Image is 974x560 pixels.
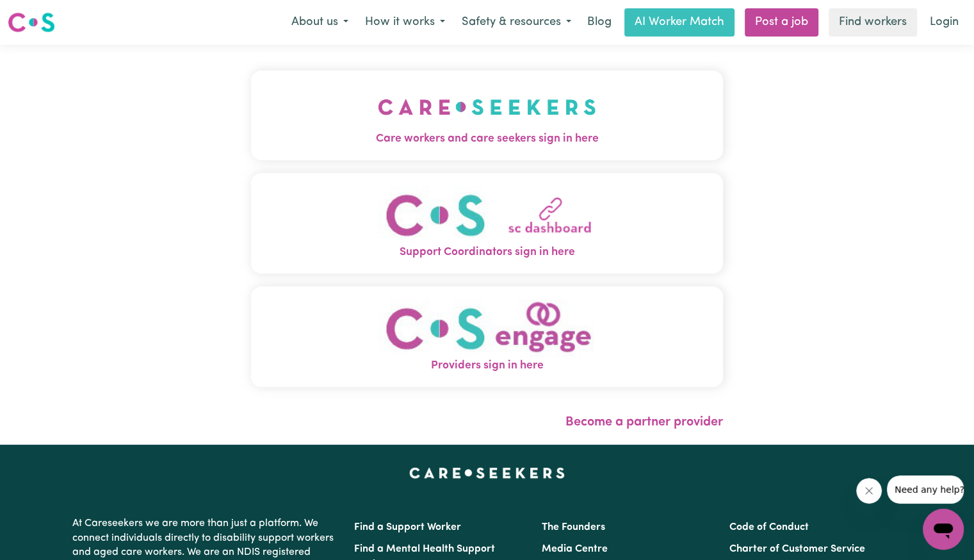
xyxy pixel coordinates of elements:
a: Find a Support Worker [354,522,461,532]
iframe: Close message [856,478,882,504]
button: How it works [357,9,453,36]
a: Code of Conduct [729,522,809,532]
a: Become a partner provider [565,416,723,429]
img: Careseekers logo [8,11,55,34]
a: Post a job [745,8,818,37]
span: Need any help? [8,9,77,19]
a: Login [922,8,966,37]
button: Safety & resources [453,9,580,36]
a: Charter of Customer Service [729,544,865,554]
a: Careseekers logo [8,8,55,37]
a: The Founders [542,522,605,532]
a: AI Worker Match [624,8,735,37]
button: Providers sign in here [251,286,723,387]
a: Media Centre [542,544,608,554]
iframe: Button to launch messaging window [923,509,964,550]
button: About us [283,9,357,36]
a: Careseekers home page [409,468,565,478]
button: Support Coordinators sign in here [251,173,723,274]
span: Providers sign in here [251,358,723,374]
button: Care workers and care seekers sign in here [251,70,723,160]
span: Care workers and care seekers sign in here [251,131,723,147]
iframe: Message from company [887,475,964,504]
span: Support Coordinators sign in here [251,244,723,261]
a: Blog [580,8,619,37]
a: Find workers [829,8,917,37]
